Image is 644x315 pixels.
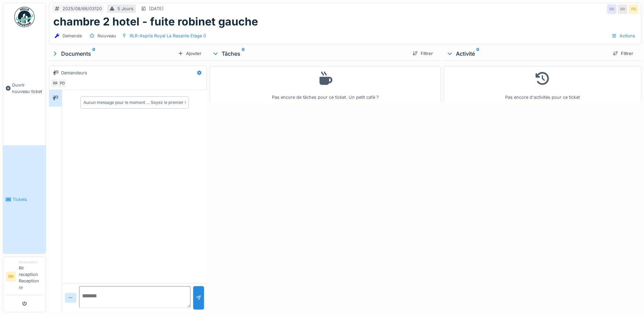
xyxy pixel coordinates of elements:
h1: chambre 2 hotel - fuite robinet gauche [53,15,258,28]
div: Ajouter [175,49,204,58]
sup: 0 [242,50,245,58]
span: Tickets [13,196,43,203]
div: [DATE] [149,5,164,12]
img: Badge_color-CXgf-gQk.svg [14,7,35,27]
sup: 0 [92,50,95,58]
div: 2025/08/66/03120 [62,5,102,12]
div: Filtrer [610,49,636,58]
li: Rlr reception Reception rlr [19,260,43,294]
div: Activité [446,50,607,58]
div: RR [51,79,60,88]
div: Demandeurs [61,70,87,76]
div: Aucun message pour le moment … Soyez le premier ! [84,99,186,106]
div: Demande [62,33,82,39]
sup: 0 [476,50,479,58]
a: Tickets [3,145,46,253]
li: RR [6,272,16,282]
div: Demandeur [19,260,43,265]
div: PD [629,4,638,14]
div: Pas encore de tâches pour ce ticket. Un petit café ? [214,69,437,101]
div: Nouveau [97,33,116,39]
div: RR [618,4,627,14]
div: Filtrer [410,49,436,58]
div: Documents [52,50,175,58]
div: PD [57,79,67,88]
div: Actions [608,31,638,41]
div: RR [607,4,617,14]
div: 5 Jours [117,5,133,12]
span: Ouvrir nouveau ticket [12,82,43,95]
a: RR DemandeurRlr reception Reception rlr [6,260,43,295]
div: RLR-Aspria Royal La Rasante Etage 0 [130,33,206,39]
div: Pas encore d'activités pour ce ticket [448,69,637,101]
a: Ouvrir nouveau ticket [3,31,46,145]
div: Tâches [212,50,407,58]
